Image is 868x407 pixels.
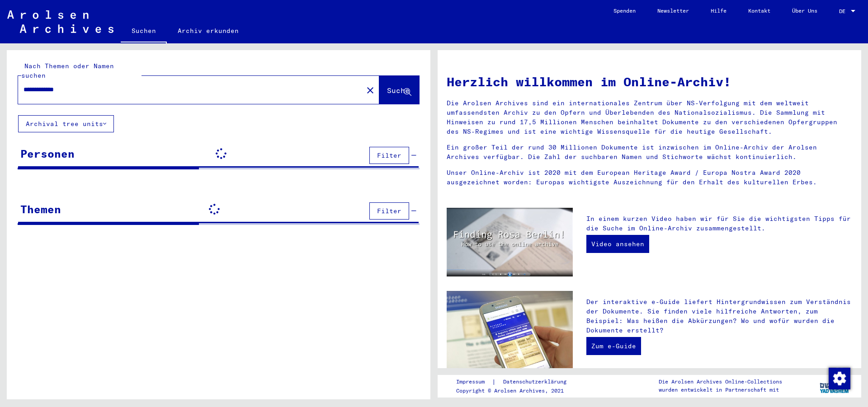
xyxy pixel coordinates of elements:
[369,147,409,164] button: Filter
[379,76,419,104] button: Suche
[361,81,379,99] button: Clear
[20,145,75,162] div: Personen
[586,297,852,335] p: Der interaktive e-Guide liefert Hintergrundwissen zum Verständnis der Dokumente. Sie finden viele...
[447,98,852,136] p: Die Arolsen Archives sind ein internationales Zentrum über NS-Verfolgung mit dem weltweit umfasse...
[447,208,573,276] img: video.jpg
[167,20,250,42] a: Archiv erkunden
[456,387,577,395] p: Copyright © Arolsen Archives, 2021
[447,291,573,375] img: eguide.jpg
[456,377,577,387] div: |
[447,143,852,162] p: Ein großer Teil der rund 30 Millionen Dokumente ist inzwischen im Online-Archiv der Arolsen Archi...
[818,374,852,397] img: yv_logo.png
[365,85,376,96] mat-icon: close
[659,386,782,394] p: wurden entwickelt in Partnerschaft mit
[839,8,849,14] span: DE
[586,214,852,233] p: In einem kurzen Video haben wir für Sie die wichtigsten Tipps für die Suche im Online-Archiv zusa...
[20,201,61,217] div: Themen
[659,378,782,386] p: Die Arolsen Archives Online-Collections
[456,377,492,387] a: Impressum
[586,235,649,253] a: Video ansehen
[586,337,641,355] a: Zum e-Guide
[7,10,113,33] img: Arolsen_neg.svg
[369,202,409,220] button: Filter
[18,115,114,132] button: Archival tree units
[496,377,577,387] a: Datenschutzerklärung
[447,72,852,91] h1: Herzlich willkommen im Online-Archiv!
[377,151,401,159] span: Filter
[377,207,401,215] span: Filter
[387,86,410,95] span: Suche
[447,168,852,187] p: Unser Online-Archiv ist 2020 mit dem European Heritage Award / Europa Nostra Award 2020 ausgezeic...
[21,62,114,80] mat-label: Nach Themen oder Namen suchen
[829,368,850,389] img: Zustimmung ändern
[121,20,167,43] a: Suchen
